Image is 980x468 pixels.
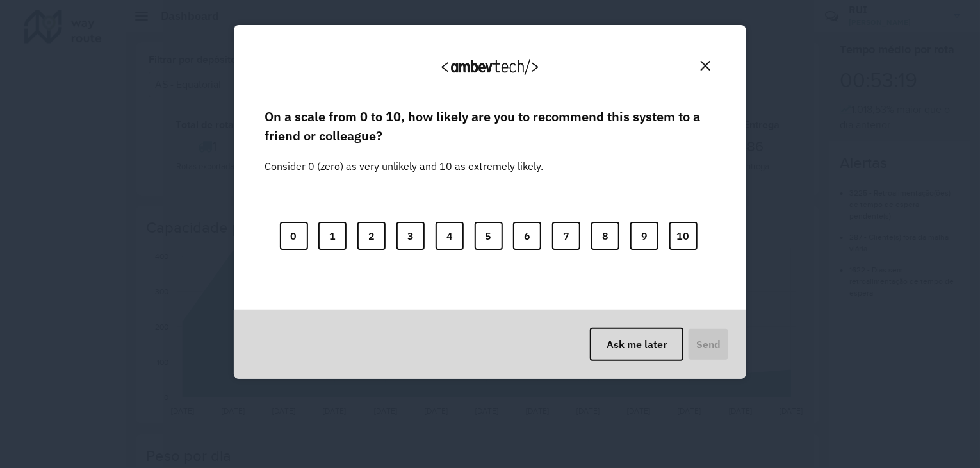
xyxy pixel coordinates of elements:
img: Logo Ambevtech [442,59,538,75]
button: 5 [475,222,503,250]
button: 1 [318,222,347,250]
button: 4 [436,222,464,250]
button: 9 [630,222,658,250]
img: Close [701,61,710,71]
button: 2 [357,222,386,250]
button: 7 [552,222,580,250]
label: On a scale from 0 to 10, how likely are you to recommend this system to a friend or colleague? [265,107,715,146]
button: 0 [280,222,308,250]
button: Close [696,56,715,76]
button: 3 [396,222,425,250]
button: 10 [669,222,698,250]
button: 6 [513,222,541,250]
label: Consider 0 (zero) as very unlikely and 10 as extremely likely. [265,143,543,174]
button: Ask me later [590,328,683,361]
button: 8 [591,222,619,250]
